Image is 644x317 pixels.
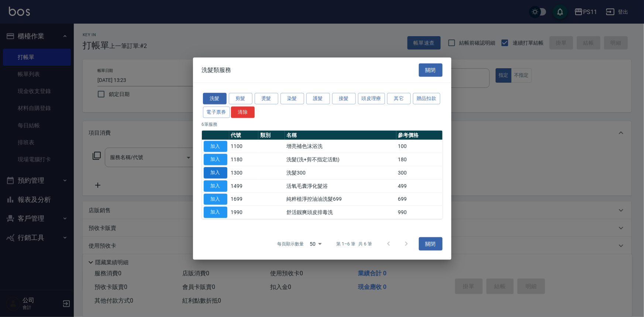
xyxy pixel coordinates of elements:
[396,179,442,193] td: 499
[204,193,227,205] button: 加入
[332,93,356,104] button: 接髮
[358,93,385,104] button: 頭皮理療
[204,154,227,165] button: 加入
[336,241,372,247] p: 第 1–6 筆 共 6 筆
[285,206,396,219] td: 舒活靓爽頭皮排毒洗
[204,207,227,218] button: 加入
[396,193,442,206] td: 699
[396,130,442,140] th: 參考價格
[202,121,442,127] p: 6 筆服務
[203,93,227,104] button: 洗髮
[285,140,396,153] td: 增亮補色沫浴洗
[419,63,442,77] button: 關閉
[396,153,442,166] td: 180
[280,93,304,104] button: 染髮
[204,167,227,179] button: 加入
[229,193,258,206] td: 1699
[229,140,258,153] td: 1100
[396,206,442,219] td: 990
[285,130,396,140] th: 名稱
[255,93,278,104] button: 燙髮
[307,234,324,254] div: 50
[396,166,442,179] td: 300
[413,93,440,104] button: 贈品扣款
[277,241,304,247] p: 每頁顯示數量
[285,193,396,206] td: 純粹植淨控油油洗髮699
[285,153,396,166] td: 洗髮(洗+剪不指定活動)
[387,93,411,104] button: 其它
[229,153,258,166] td: 1180
[229,130,258,140] th: 代號
[204,141,227,152] button: 加入
[231,106,255,118] button: 清除
[202,66,231,73] span: 洗髮類服務
[396,140,442,153] td: 100
[285,179,396,193] td: 活氧毛囊淨化髮浴
[419,237,442,251] button: 關閉
[203,106,230,118] button: 電子票券
[204,180,227,192] button: 加入
[285,166,396,179] td: 洗髮300
[229,93,252,104] button: 剪髮
[258,130,285,140] th: 類別
[229,166,258,179] td: 1300
[229,179,258,193] td: 1499
[306,93,330,104] button: 護髮
[229,206,258,219] td: 1990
